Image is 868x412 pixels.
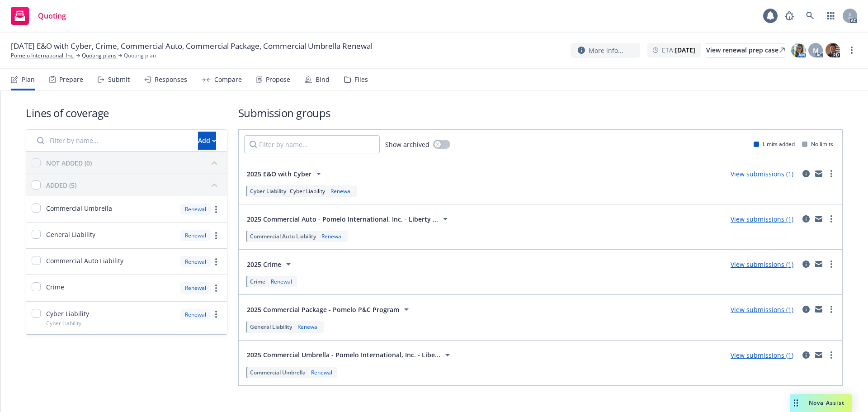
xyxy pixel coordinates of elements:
[813,213,824,224] a: mail
[802,140,833,148] div: No limits
[198,132,216,149] div: Add
[46,256,123,265] span: Commercial Auto Liability
[809,399,844,407] span: Nova Assist
[46,230,95,239] span: General Liability
[385,140,429,149] span: Show archived
[244,210,453,228] button: 2025 Commercial Auto - Pomelo International, Inc. - Liberty ...
[826,259,837,270] a: more
[46,319,81,327] span: Cyber Liability
[211,283,222,294] a: more
[822,7,840,25] a: Switch app
[320,232,344,240] div: Renewal
[354,76,368,83] div: Files
[46,309,89,318] span: Cyber Liability
[180,256,211,267] div: Renewal
[801,7,819,25] a: Search
[826,168,837,179] a: more
[46,156,222,170] button: NOT ADDED (0)
[247,260,281,269] span: 2025 Crime
[247,305,399,314] span: 2025 Commercial Package - Pomelo P&C Program
[826,213,837,224] a: more
[46,204,112,213] span: Commercial Umbrella
[754,140,795,148] div: Limits added
[82,52,117,60] a: Quoting plans
[59,76,83,83] div: Prepare
[211,230,222,241] a: more
[706,43,785,57] div: View renewal prep case
[211,256,222,267] a: more
[731,305,793,314] a: View submissions (1)
[846,45,857,56] a: more
[790,394,802,412] div: Drag to move
[26,105,227,120] h1: Lines of coverage
[238,105,843,120] h1: Submission groups
[731,170,793,178] a: View submissions (1)
[826,304,837,315] a: more
[211,309,222,320] a: more
[11,52,75,60] a: Pomelo International, Inc.
[108,76,130,83] div: Submit
[329,187,354,195] div: Renewal
[250,278,265,285] span: Crime
[801,259,811,270] a: circleInformation
[731,351,793,360] a: View submissions (1)
[244,135,380,153] input: Filter by name...
[791,43,806,57] img: photo
[11,41,373,52] span: [DATE] E&O with Cyber, Crime, Commercial Auto, Commercial Package, Commercial Umbrella Renewal
[22,76,35,83] div: Plan
[309,369,334,376] div: Renewal
[244,300,415,318] button: 2025 Commercial Package - Pomelo P&C Program
[214,76,242,83] div: Compare
[813,304,824,315] a: mail
[826,43,840,57] img: photo
[250,323,292,331] span: General Liability
[180,282,211,294] div: Renewal
[269,278,294,285] div: Renewal
[571,43,640,58] button: More info...
[250,369,306,376] span: Commercial Umbrella
[46,178,222,192] button: ADDED (5)
[266,76,290,83] div: Propose
[244,165,327,183] button: 2025 E&O with Cyber
[244,255,297,273] button: 2025 Crime
[38,12,66,19] span: Quoting
[250,232,316,240] span: Commercial Auto Liability
[180,230,211,241] div: Renewal
[801,213,811,224] a: circleInformation
[662,45,695,55] span: ETA :
[290,187,325,195] span: Cyber Liability
[826,350,837,360] a: more
[180,309,211,320] div: Renewal
[813,259,824,270] a: mail
[46,282,64,292] span: Crime
[813,350,824,360] a: mail
[675,46,695,54] strong: [DATE]
[244,346,456,364] button: 2025 Commercial Umbrella - Pomelo International, Inc. - Libe...
[211,204,222,215] a: more
[247,350,440,360] span: 2025 Commercial Umbrella - Pomelo International, Inc. - Libe...
[813,168,824,179] a: mail
[790,394,852,412] button: Nova Assist
[780,7,798,25] a: Report a Bug
[801,304,811,315] a: circleInformation
[801,350,811,360] a: circleInformation
[731,215,793,223] a: View submissions (1)
[247,214,438,224] span: 2025 Commercial Auto - Pomelo International, Inc. - Liberty ...
[250,187,286,195] span: Cyber Liability
[46,158,92,168] div: NOT ADDED (0)
[813,46,819,55] span: M
[706,43,785,57] a: View renewal prep case
[198,132,216,150] button: Add
[180,204,211,215] div: Renewal
[46,180,76,190] div: ADDED (5)
[316,76,330,83] div: Bind
[247,169,311,179] span: 2025 E&O with Cyber
[155,76,187,83] div: Responses
[124,52,156,60] span: Quoting plan
[801,168,811,179] a: circleInformation
[32,132,193,150] input: Filter by name...
[7,3,70,28] a: Quoting
[296,323,321,331] div: Renewal
[589,46,623,55] span: More info...
[731,260,793,269] a: View submissions (1)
